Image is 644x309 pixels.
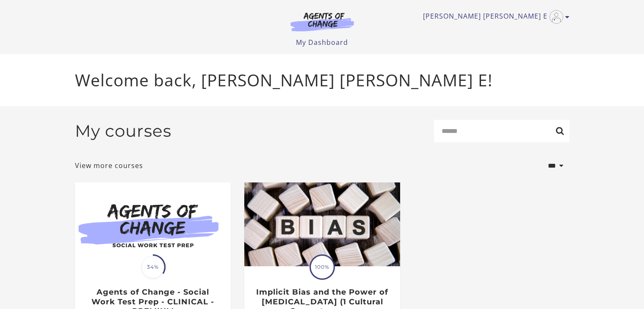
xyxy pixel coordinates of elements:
a: Toggle menu [423,10,565,24]
span: 100% [311,256,334,279]
img: Agents of Change Logo [282,12,363,31]
p: Welcome back, [PERSON_NAME] [PERSON_NAME] E! [75,68,569,93]
a: My Dashboard [296,38,348,47]
span: 34% [141,256,164,279]
a: View more courses [75,160,143,171]
h2: My courses [75,121,171,141]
